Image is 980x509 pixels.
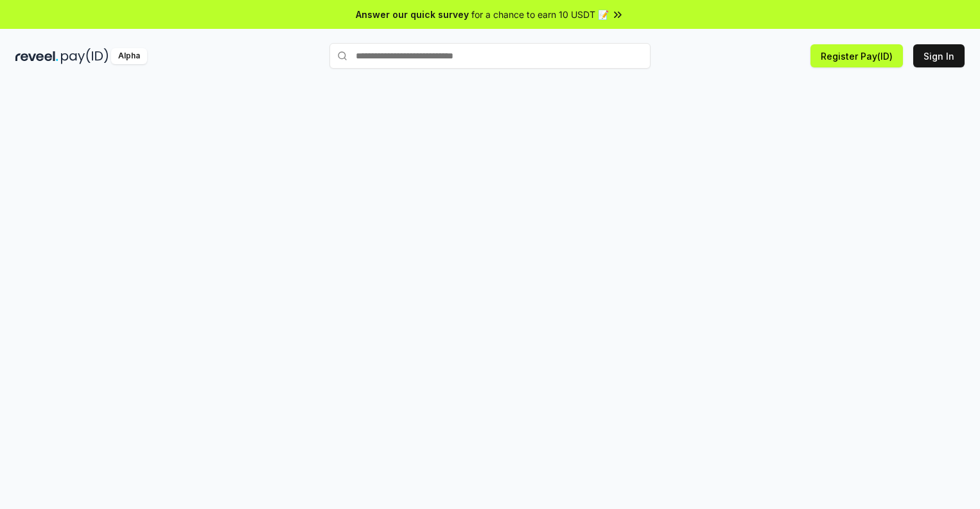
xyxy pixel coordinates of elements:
[471,8,609,21] span: for a chance to earn 10 USDT 📝
[111,48,147,64] div: Alpha
[810,44,903,67] button: Register Pay(ID)
[61,48,109,64] img: pay_id
[15,48,58,64] img: reveel_dark
[913,44,965,67] button: Sign In
[356,8,469,21] span: Answer our quick survey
